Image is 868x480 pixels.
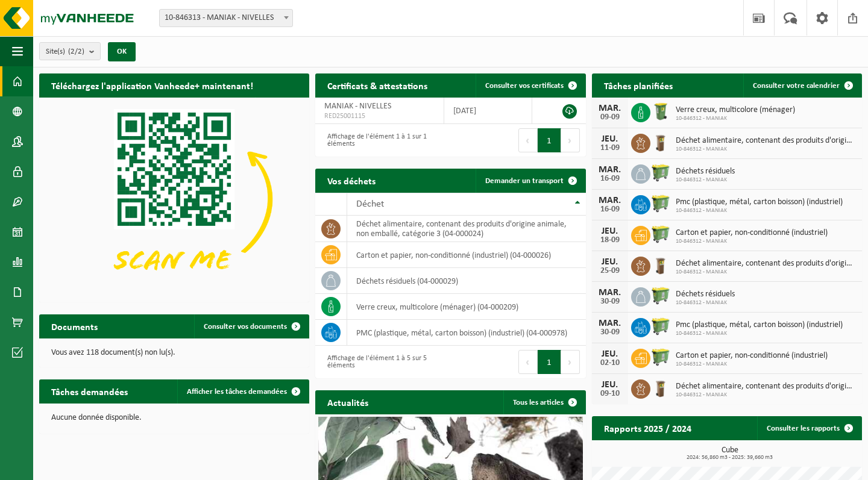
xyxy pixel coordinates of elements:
span: Déchet alimentaire, contenant des produits d'origine animale, non emballé, catég... [676,136,856,146]
span: Site(s) [46,43,84,61]
h3: Cube [598,446,862,461]
td: carton et papier, non-conditionné (industriel) (04-000026) [347,242,585,268]
a: Consulter les rapports [757,416,861,440]
button: Previous [518,128,538,152]
td: déchet alimentaire, contenant des produits d'origine animale, non emballé, catégorie 3 (04-000024) [347,216,585,242]
div: 09-09 [598,113,622,122]
button: 1 [538,350,561,374]
span: 10-846313 - MANIAK - NIVELLES [160,10,292,26]
div: MAR. [598,288,622,298]
span: Consulter vos certificats [485,82,564,90]
span: Consulter vos documents [204,323,287,331]
p: Aucune donnée disponible. [51,414,297,422]
span: 10-846312 - MANIAK [676,391,856,399]
div: JEU. [598,349,622,359]
span: 10-846312 - MANIAK [676,361,828,368]
h2: Documents [39,314,110,338]
img: WB-0140-HPE-BN-01 [650,378,671,398]
span: Carton et papier, non-conditionné (industriel) [676,351,828,361]
span: 10-846312 - MANIAK [676,269,856,276]
div: MAR. [598,104,622,113]
span: 10-846313 - MANIAK - NIVELLES [159,9,293,27]
a: Consulter vos certificats [476,73,585,98]
span: Déchet [356,199,384,209]
div: 11-09 [598,144,622,152]
span: RED25001115 [324,111,435,121]
div: 16-09 [598,205,622,214]
div: JEU. [598,380,622,390]
span: Consulter votre calendrier [753,82,840,90]
h2: Téléchargez l'application Vanheede+ maintenant! [39,73,265,97]
td: déchets résiduels (04-000029) [347,268,585,294]
a: Demander un transport [476,169,585,193]
div: 18-09 [598,236,622,245]
span: Demander un transport [485,177,564,185]
a: Consulter vos documents [194,314,308,338]
div: 02-10 [598,359,622,367]
div: 25-09 [598,267,622,275]
h2: Tâches planifiées [592,73,685,97]
span: MANIAK - NIVELLES [324,102,391,111]
span: 10-846312 - MANIAK [676,146,856,153]
td: PMC (plastique, métal, carton boisson) (industriel) (04-000978) [347,320,585,346]
span: Pmc (plastique, métal, carton boisson) (industriel) [676,198,843,207]
a: Tous les articles [503,390,585,414]
button: Next [561,128,580,152]
button: OK [108,42,136,61]
span: Afficher les tâches demandées [187,388,287,396]
img: WB-0660-HPE-GN-50 [650,224,671,245]
div: JEU. [598,226,622,236]
div: 09-10 [598,390,622,398]
span: Déchet alimentaire, contenant des produits d'origine animale, non emballé, catég... [676,259,856,269]
span: Verre creux, multicolore (ménager) [676,105,795,115]
div: MAR. [598,196,622,205]
span: Déchet alimentaire, contenant des produits d'origine animale, non emballé, catég... [676,382,856,391]
h2: Tâches demandées [39,379,140,403]
h2: Vos déchets [315,169,388,192]
img: Download de VHEPlus App [39,98,309,300]
h2: Actualités [315,390,380,414]
span: Déchets résiduels [676,290,735,299]
a: Consulter votre calendrier [743,73,861,98]
button: Previous [518,350,538,374]
span: 10-846312 - MANIAK [676,299,735,307]
span: 10-846312 - MANIAK [676,238,828,245]
button: 1 [538,128,561,152]
div: 30-09 [598,328,622,337]
span: 10-846312 - MANIAK [676,115,795,122]
button: Site(s)(2/2) [39,42,101,60]
h2: Rapports 2025 / 2024 [592,416,703,440]
div: Affichage de l'élément 1 à 1 sur 1 éléments [321,127,444,154]
td: [DATE] [444,98,532,124]
span: 10-846312 - MANIAK [676,176,735,184]
span: 2024: 56,860 m3 - 2025: 39,660 m3 [598,455,862,461]
span: Déchets résiduels [676,167,735,176]
h2: Certificats & attestations [315,73,439,97]
div: 30-09 [598,298,622,306]
button: Next [561,350,580,374]
count: (2/2) [68,48,84,55]
div: MAR. [598,165,622,175]
span: 10-846312 - MANIAK [676,330,843,337]
div: MAR. [598,319,622,328]
a: Afficher les tâches demandées [177,379,308,404]
img: WB-0660-HPE-GN-50 [650,163,671,183]
div: JEU. [598,134,622,144]
div: JEU. [598,257,622,267]
img: WB-0240-HPE-GN-50 [650,101,671,122]
img: WB-0140-HPE-BN-01 [650,132,671,152]
div: Affichage de l'élément 1 à 5 sur 5 éléments [321,349,444,375]
td: verre creux, multicolore (ménager) (04-000209) [347,294,585,320]
img: WB-0660-HPE-GN-50 [650,316,671,337]
img: WB-0660-HPE-GN-50 [650,193,671,214]
span: Pmc (plastique, métal, carton boisson) (industriel) [676,320,843,330]
span: 10-846312 - MANIAK [676,207,843,214]
p: Vous avez 118 document(s) non lu(s). [51,349,297,357]
img: WB-0660-HPE-GN-50 [650,347,671,367]
img: WB-0660-HPE-GN-50 [650,285,671,306]
img: WB-0140-HPE-BN-01 [650,255,671,275]
span: Carton et papier, non-conditionné (industriel) [676,228,828,238]
div: 16-09 [598,175,622,183]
